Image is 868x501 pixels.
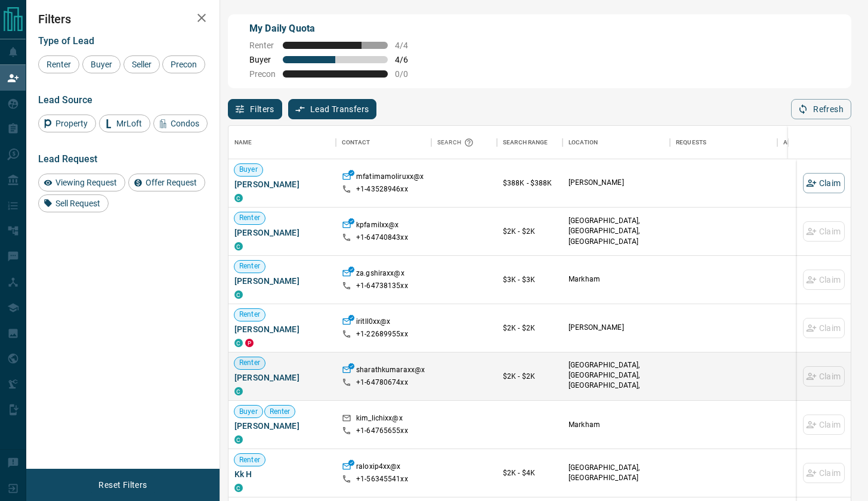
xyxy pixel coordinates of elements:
p: kpfamilxx@x [356,220,399,233]
span: Viewing Request [51,178,121,187]
span: [PERSON_NAME] [234,420,330,432]
span: Precon [249,69,276,79]
span: Type of Lead [38,35,94,47]
span: Buyer [87,60,116,69]
span: Seller [128,60,156,69]
p: My Daily Quota [249,21,421,36]
div: property.ca [245,339,254,347]
h2: Filters [38,12,208,26]
div: Search Range [497,126,563,159]
p: $2K - $2K [503,323,557,333]
p: $2K - $2K [503,371,557,382]
p: +1- 64738135xx [356,281,408,291]
p: iritll0xx@x [356,317,390,329]
span: Lead Source [38,94,92,106]
div: Location [563,126,670,159]
span: Buyer [234,407,262,417]
span: MrLoft [112,119,146,128]
p: sharathkumaraxx@x [356,365,425,378]
span: Renter [42,60,75,69]
div: condos.ca [234,242,243,250]
span: Buyer [249,55,276,64]
p: [GEOGRAPHIC_DATA], [GEOGRAPHIC_DATA], [GEOGRAPHIC_DATA], [GEOGRAPHIC_DATA] [569,360,664,401]
span: Renter [249,41,276,50]
div: Offer Request [128,174,205,191]
span: 4 / 4 [395,41,421,50]
span: [PERSON_NAME] [234,372,330,384]
div: condos.ca [234,290,243,299]
p: $2K - $4K [503,468,557,478]
span: [PERSON_NAME] [234,275,330,287]
div: Requests [670,126,777,159]
div: Contact [342,126,370,159]
p: +1- 43528946xx [356,184,408,194]
div: MrLoft [99,115,150,132]
p: Markham [569,420,664,430]
span: Renter [234,358,265,368]
button: Filters [228,99,282,119]
div: condos.ca [234,339,243,347]
p: Markham [569,274,664,284]
div: Buyer [82,55,121,73]
p: +1- 64740843xx [356,233,408,243]
div: condos.ca [234,435,243,444]
div: Condos [153,115,208,132]
div: Sell Request [38,194,109,212]
span: Offer Request [141,178,201,187]
span: Lead Request [38,153,97,165]
div: Viewing Request [38,174,125,191]
p: $3K - $3K [503,274,557,285]
div: Search [437,126,477,159]
span: Precon [166,60,201,69]
span: Renter [234,213,265,223]
span: [PERSON_NAME] [234,178,330,190]
span: 4 / 6 [395,55,421,64]
span: [PERSON_NAME] [234,323,330,335]
div: condos.ca [234,194,243,202]
p: [GEOGRAPHIC_DATA], [GEOGRAPHIC_DATA] [569,463,664,483]
p: +1- 22689955xx [356,329,408,339]
span: [PERSON_NAME] [234,227,330,239]
span: Renter [234,455,265,465]
div: Name [234,126,252,159]
div: Requests [676,126,706,159]
p: [PERSON_NAME] [569,323,664,333]
p: +1- 56345541xx [356,474,408,484]
button: Claim [803,173,845,193]
div: Renter [38,55,79,73]
div: Property [38,115,96,132]
p: za.gshiraxx@x [356,268,404,281]
p: +1- 64765655xx [356,426,408,436]
div: Contact [336,126,431,159]
p: kim_lichixx@x [356,413,403,426]
p: $388K - $388K [503,178,557,188]
span: Renter [234,310,265,320]
span: Sell Request [51,199,104,208]
div: Location [569,126,598,159]
span: 0 / 0 [395,69,421,79]
p: [PERSON_NAME] [569,178,664,188]
button: Reset Filters [91,475,155,495]
div: condos.ca [234,484,243,492]
span: Condos [166,119,203,128]
p: raloxip4xx@x [356,462,401,474]
span: Renter [234,261,265,271]
span: Property [51,119,92,128]
span: Buyer [234,165,262,175]
p: $2K - $2K [503,226,557,237]
div: Name [228,126,336,159]
span: Kk H [234,468,330,480]
div: condos.ca [234,387,243,395]
div: Search Range [503,126,548,159]
div: Precon [162,55,205,73]
button: Lead Transfers [288,99,377,119]
p: [GEOGRAPHIC_DATA], [GEOGRAPHIC_DATA], [GEOGRAPHIC_DATA] [569,216,664,246]
p: +1- 64780674xx [356,378,408,388]
div: Seller [123,55,160,73]
p: mfatimamoliruxx@x [356,172,424,184]
span: Renter [265,407,295,417]
button: Refresh [791,99,851,119]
